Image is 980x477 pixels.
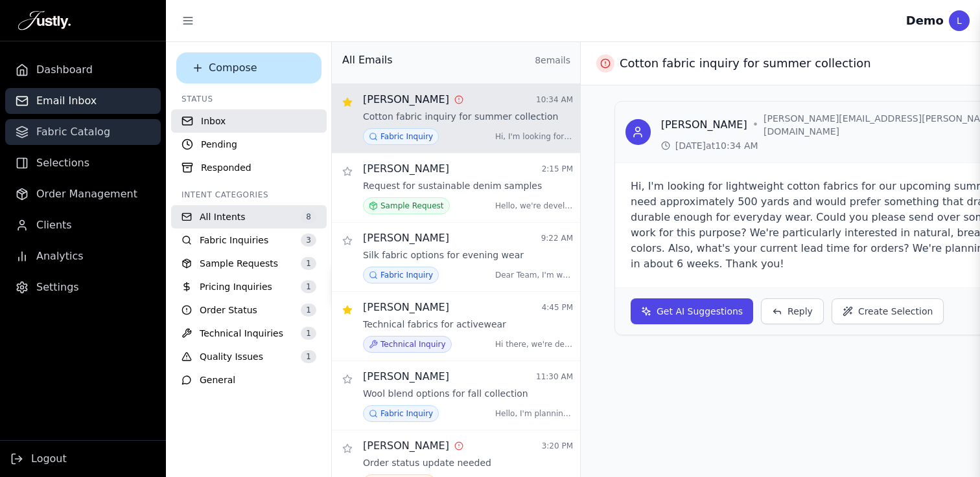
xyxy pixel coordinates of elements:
div: 10:34 AM [536,94,573,105]
h2: All Emails [342,52,393,68]
a: Clients [5,212,161,238]
p: Request for sustainable denim samples [363,179,542,192]
div: 3:20 PM [542,441,573,451]
a: Email Inbox [5,88,161,114]
span: Sample Requests [200,257,278,270]
span: Order Management [36,186,137,202]
span: Fabric Inquiry [380,408,433,419]
span: 3 [301,234,316,247]
span: [DATE] at 10:34 AM [675,139,758,152]
button: Order Status1 [171,298,327,322]
span: All Intents [200,210,246,223]
span: 8 email s [535,54,570,67]
a: Dashboard [5,57,161,83]
a: Selections [5,150,161,176]
h2: Cotton fabric inquiry for summer collection [620,54,871,72]
span: Email Inbox [36,93,97,109]
span: 1 [301,280,316,293]
span: [PERSON_NAME] [363,92,449,107]
span: Clients [36,217,72,233]
span: Technical Inquiry [380,339,446,349]
button: Pricing Inquiries1 [171,275,327,298]
h3: [PERSON_NAME] [661,117,747,133]
span: [PERSON_NAME] [363,300,449,315]
p: Hi, I'm looking for lightweigh ... [495,131,573,142]
span: [PERSON_NAME] [363,438,449,454]
span: Fabric Inquiry [380,270,433,280]
div: Demo [906,12,944,30]
span: Sample Request [380,201,444,211]
span: Selections [36,155,89,171]
div: 4:45 PM [542,302,573,313]
span: General [200,373,235,386]
span: Logout [31,451,67,467]
span: [PERSON_NAME] [363,369,449,384]
span: 1 [301,257,316,270]
a: Fabric Catalog [5,119,161,145]
span: [PERSON_NAME] [363,161,449,177]
button: General [171,368,327,392]
button: Logout [10,451,67,467]
p: Dear Team, I'm working on a lu ... [495,270,573,280]
button: Pending [171,133,327,156]
span: • [752,117,758,133]
button: Toggle sidebar [176,9,200,32]
p: Hello, we're developing a new ... [495,201,573,211]
button: Get AI Suggestions [631,298,753,324]
span: Fabric Catalog [36,124,110,140]
div: 9:22 AM [541,233,573,243]
button: Technical Inquiries1 [171,322,327,345]
span: Fabric Inquiry [380,131,433,142]
a: Settings [5,274,161,300]
span: Quality Issues [200,350,263,363]
button: Reply [761,298,824,324]
span: 1 [301,327,316,340]
a: Order Management [5,181,161,207]
button: Compose [176,52,321,83]
div: L [949,10,970,31]
span: 8 [301,210,316,223]
span: Pricing Inquiries [200,280,272,293]
span: Dashboard [36,62,93,78]
img: Justly Logo [18,10,71,31]
span: Technical Inquiries [200,327,283,340]
p: Technical fabrics for activewear [363,318,506,331]
span: 1 [301,304,316,316]
div: Status [171,94,327,104]
span: [PERSON_NAME] [363,230,449,246]
p: Hi there, we're developing a n ... [495,339,573,349]
button: Create Selection [832,298,944,324]
button: Sample Requests1 [171,252,327,275]
p: Silk fabric options for evening wear [363,249,524,261]
button: Fabric Inquiries3 [171,228,327,252]
div: 2:15 PM [542,164,573,174]
span: Settings [36,280,79,295]
p: Order status update needed [363,456,491,469]
p: Wool blend options for fall collection [363,387,528,400]
span: Analytics [36,249,84,264]
div: 11:30 AM [536,372,573,382]
span: Fabric Inquiries [200,234,268,247]
span: 1 [301,350,316,363]
button: Responded [171,156,327,179]
span: Order Status [200,304,257,316]
button: All Intents8 [171,205,327,228]
button: Inbox [171,109,327,133]
a: Analytics [5,243,161,269]
p: Cotton fabric inquiry for summer collection [363,110,558,123]
div: Intent Categories [171,190,327,200]
p: Hello, I'm planning our fall c ... [495,408,573,419]
button: Quality Issues1 [171,345,327,368]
